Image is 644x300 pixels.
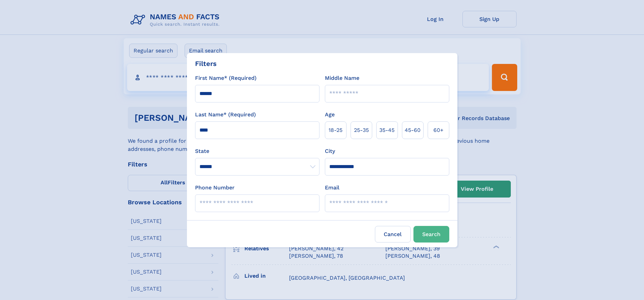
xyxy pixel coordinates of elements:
[433,126,444,134] span: 60+
[195,74,257,82] label: First Name* (Required)
[195,184,235,192] label: Phone Number
[325,111,335,119] label: Age
[379,126,395,134] span: 35‑45
[325,184,339,192] label: Email
[329,126,342,134] span: 18‑25
[195,147,319,155] label: State
[195,59,217,69] div: Filters
[325,74,359,82] label: Middle Name
[195,111,256,119] label: Last Name* (Required)
[405,126,421,134] span: 45‑60
[413,226,449,243] button: Search
[354,126,369,134] span: 25‑35
[325,147,335,155] label: City
[375,226,411,243] label: Cancel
